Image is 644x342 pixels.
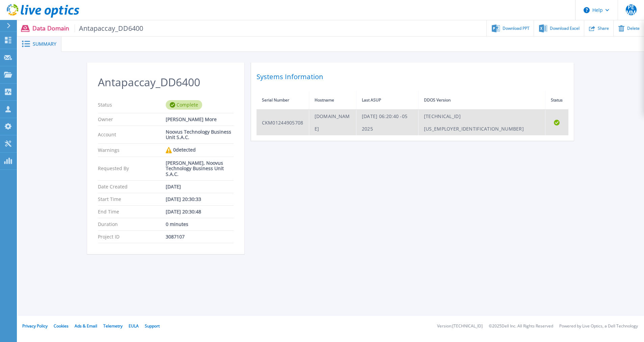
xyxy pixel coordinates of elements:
[550,26,580,30] span: Download Excel
[166,234,234,240] div: 3087107
[627,26,640,30] span: Delete
[22,323,48,329] a: Privacy Policy
[98,209,166,214] p: End Time
[98,234,166,240] p: Project ID
[257,91,309,110] th: Serial Number
[98,147,166,153] p: Warnings
[98,160,166,177] p: Requested By
[129,323,139,329] a: EULA
[356,91,418,110] th: Last ASUP
[559,324,638,328] li: Powered by Live Optics, a Dell Technology
[166,160,234,177] div: [PERSON_NAME], Noovus Technology Business Unit S.A.C.
[32,24,143,32] p: Data Domain
[54,323,69,329] a: Cookies
[166,117,234,122] div: [PERSON_NAME] More
[145,323,160,329] a: Support
[257,71,568,83] h2: Systems Information
[166,129,234,140] div: Noovus Technology Business Unit S.A.C.
[98,184,166,189] p: Date Created
[598,26,609,30] span: Share
[103,323,123,329] a: Telemetry
[418,91,545,110] th: DDOS Version
[418,110,545,135] td: [TECHNICAL_ID][US_EMPLOYER_IDENTIFICATION_NUMBER]
[309,91,356,110] th: Hostname
[489,324,553,328] li: © 2025 Dell Inc. All Rights Reserved
[166,222,234,227] div: 0 minutes
[309,110,356,135] td: [DOMAIN_NAME]
[166,209,234,214] div: [DATE] 20:30:48
[626,4,637,15] span: PEMM
[75,323,97,329] a: Ads & Email
[75,24,143,32] span: Antapaccay_DD6400
[98,197,166,202] p: Start Time
[545,91,568,110] th: Status
[437,324,483,328] li: Version: [TECHNICAL_ID]
[503,26,530,30] span: Download PPT
[166,100,202,110] div: Complete
[33,42,56,46] span: Summary
[166,197,234,202] div: [DATE] 20:30:33
[257,110,309,135] td: CKM01244905708
[166,147,234,153] div: 0 detected
[98,76,234,89] h2: Antapaccay_DD6400
[98,222,166,227] p: Duration
[98,117,166,122] p: Owner
[98,100,166,110] p: Status
[356,110,418,135] td: [DATE] 06:20:40 -05 2025
[166,184,234,189] div: [DATE]
[98,129,166,140] p: Account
